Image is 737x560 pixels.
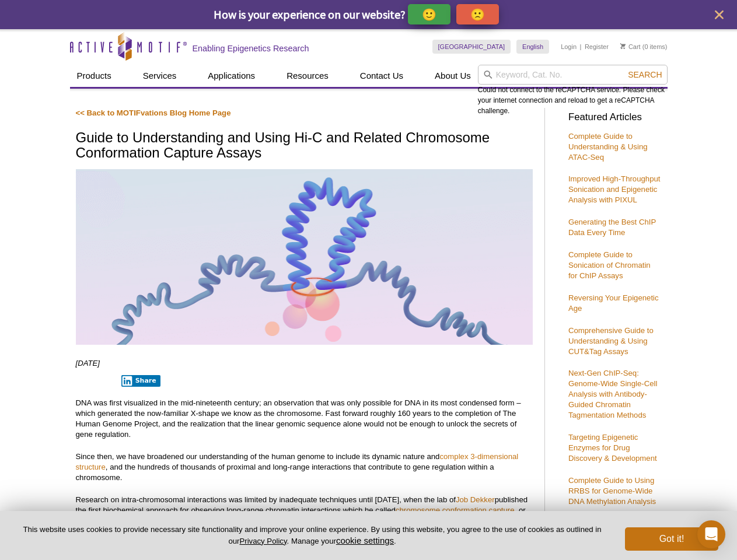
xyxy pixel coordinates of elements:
button: cookie settings [336,535,394,545]
a: Applications [201,65,262,87]
a: Privacy Policy [239,537,287,545]
a: Resources [280,65,336,87]
button: Share [121,375,160,387]
h1: Guide to Understanding and Using Hi-C and Related Chromosome Conformation Capture Assays [76,130,533,162]
h3: Featured Articles [568,113,662,123]
p: 🙂 [422,7,436,22]
a: English [516,40,549,54]
a: Products [70,65,118,87]
a: Next-Gen ChIP-Seq: Genome-Wide Single-Cell Analysis with Antibody-Guided Chromatin Tagmentation M... [568,369,657,419]
a: Targeting Epigenetic Enzymes for Drug Discovery & Development [568,433,657,463]
iframe: X Post Button [76,374,114,386]
a: Complete Guide to Sonication of Chromatin for ChIP Assays [568,250,651,280]
a: [GEOGRAPHIC_DATA] [432,40,511,54]
input: Keyword, Cat. No. [478,65,668,85]
img: Hi-C [76,169,533,345]
span: Search [628,70,662,79]
div: Open Intercom Messenger [697,520,725,548]
li: (0 items) [620,40,668,54]
p: 🙁 [470,7,485,22]
a: Improved High-Throughput Sonication and Epigenetic Analysis with PIXUL [568,174,661,204]
p: This website uses cookies to provide necessary site functionality and improve your online experie... [19,524,606,547]
p: Research on intra-chromosomal interactions was limited by inadequate techniques until [DATE], whe... [76,495,533,537]
a: chromosome conformation capture [396,506,515,514]
a: Reversing Your Epigenetic Age [568,293,659,313]
a: Login [561,43,577,51]
em: [DATE] [76,359,100,367]
a: Complete Guide to Using RRBS for Genome-Wide DNA Methylation Analysis [568,476,656,506]
a: About Us [428,65,478,87]
button: Search [624,69,665,80]
p: DNA was first visualized in the mid-nineteenth century; an observation that was only possible for... [76,398,533,440]
button: close [712,8,726,22]
img: Your Cart [620,43,626,49]
a: Contact Us [353,65,410,87]
p: Since then, we have broadened our understanding of the human genome to include its dynamic nature... [76,452,533,483]
div: Could not connect to the reCAPTCHA service. Please check your internet connection and reload to g... [478,65,668,116]
h2: Enabling Epigenetics Research [193,43,309,54]
a: << Back to MOTIFvations Blog Home Page [76,108,231,117]
a: Services [136,65,184,87]
li: | [580,40,582,54]
a: Comprehensive Guide to Understanding & Using CUT&Tag Assays [568,326,654,356]
a: Generating the Best ChIP Data Every Time [568,218,656,237]
a: Register [585,43,609,51]
button: Got it! [625,527,718,551]
span: How is your experience on our website? [214,7,406,22]
a: Complete Guide to Understanding & Using ATAC-Seq [568,132,648,162]
a: Job Dekker [456,495,495,504]
a: Cart [620,43,641,51]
